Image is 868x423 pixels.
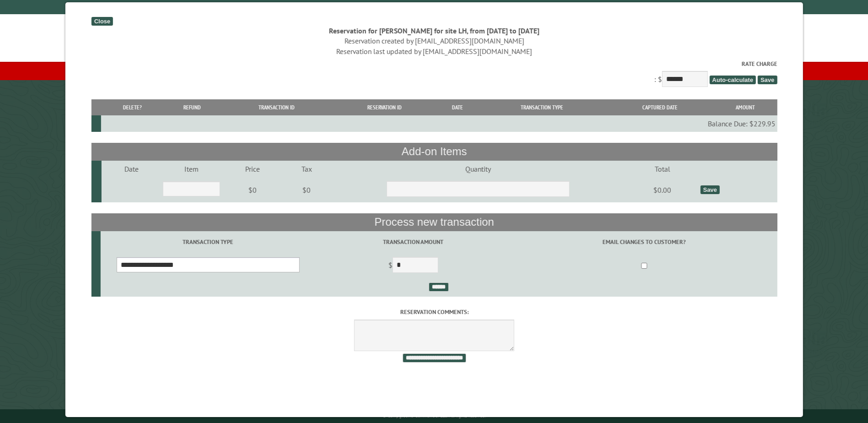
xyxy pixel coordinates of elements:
[626,177,699,203] td: $0.00
[713,99,776,115] th: Amount
[102,238,314,246] label: Transaction Type
[91,143,777,160] th: Add-on Items
[283,177,330,203] td: $0
[91,308,777,316] label: Reservation comments:
[101,115,777,132] td: Balance Due: $229.95
[700,185,719,194] div: Save
[221,177,283,203] td: $0
[102,161,162,177] td: Date
[221,99,331,115] th: Transaction ID
[91,213,777,231] th: Process new transaction
[332,99,437,115] th: Reservation ID
[91,17,113,26] div: Close
[317,238,509,246] label: Transaction Amount
[330,161,626,177] td: Quantity
[709,76,756,84] span: Auto-calculate
[477,99,605,115] th: Transaction Type
[91,46,777,56] div: Reservation last updated by [EMAIL_ADDRESS][DOMAIN_NAME]
[283,161,330,177] td: Tax
[757,76,776,84] span: Save
[437,99,477,115] th: Date
[315,253,511,279] td: $
[163,99,221,115] th: Refund
[512,238,776,246] label: Email changes to customer?
[91,60,777,89] div: : $
[91,36,777,46] div: Reservation created by [EMAIL_ADDRESS][DOMAIN_NAME]
[91,26,777,36] div: Reservation for [PERSON_NAME] for site LH, from [DATE] to [DATE]
[221,161,283,177] td: Price
[606,99,714,115] th: Captured Date
[162,161,221,177] td: Item
[626,161,699,177] td: Total
[383,413,486,419] small: © Campground Commander LLC. All rights reserved.
[91,60,777,68] label: Rate Charge
[101,99,163,115] th: Delete?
